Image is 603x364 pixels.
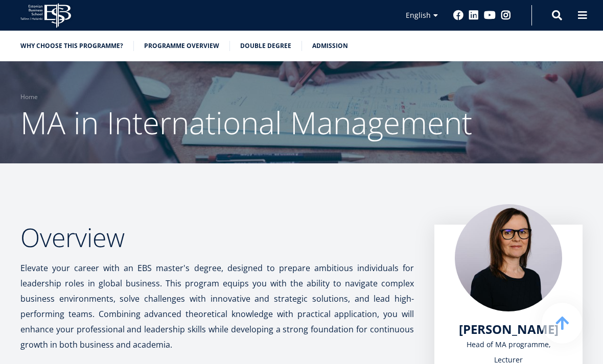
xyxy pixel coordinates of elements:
img: Piret Masso [455,204,562,311]
a: Instagram [501,10,511,20]
a: Programme overview [144,41,219,51]
a: Linkedin [469,10,479,20]
span: [PERSON_NAME] [459,321,559,337]
span: Elevate your career with an EBS master's degree, designed to prepare ambitious individuals for le... [20,262,414,350]
h2: Overview [20,225,414,250]
a: Home [20,92,38,102]
a: [PERSON_NAME] [459,322,559,337]
a: Why choose this programme? [20,41,123,51]
a: Youtube [484,10,496,20]
a: Admission [312,41,348,51]
a: Facebook [453,10,463,20]
span: MA in International Management [20,102,472,143]
a: Double Degree [240,41,291,51]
